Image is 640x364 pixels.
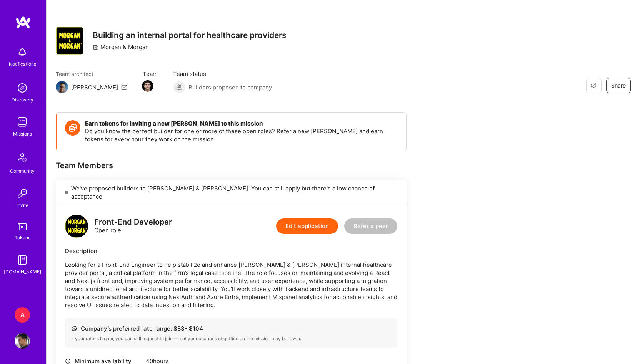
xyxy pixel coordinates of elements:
[142,80,153,92] img: Team Member Avatar
[10,167,35,175] div: Community
[56,160,407,170] div: Team Members
[15,114,30,130] img: teamwork
[56,81,68,93] img: Team Architect
[71,336,391,342] div: If your rate is higher, you can still request to join — but your chances of getting on the missio...
[13,307,32,323] a: A
[93,30,287,40] h3: Building an internal portal for healthcare providers
[590,83,597,89] i: icon EyeClosed
[15,252,30,268] img: guide book
[56,70,127,78] span: Team architect
[606,78,631,93] button: Share
[65,120,80,136] img: Token icon
[13,333,32,349] a: User Avatar
[188,83,272,91] span: Builders proposed to company
[65,261,397,309] p: Looking for a Front-End Engineer to help stabilize and enhance [PERSON_NAME] & [PERSON_NAME] inte...
[15,333,30,349] img: User Avatar
[13,130,32,138] div: Missions
[94,218,172,234] div: Open role
[13,149,32,167] img: Community
[276,218,338,234] button: Edit application
[173,81,185,93] img: Builders proposed to company
[15,233,30,242] div: Tokens
[143,79,153,93] a: Team Member Avatar
[143,70,158,78] span: Team
[9,60,36,68] div: Notifications
[85,120,398,127] h4: Earn tokens for inviting a new [PERSON_NAME] to this mission
[71,326,77,331] i: icon Cash
[15,15,31,29] img: logo
[94,218,172,226] div: Front-End Developer
[15,186,30,201] img: Invite
[15,80,30,96] img: discovery
[65,247,397,255] div: Description
[71,83,118,91] div: [PERSON_NAME]
[121,84,127,90] i: icon Mail
[344,218,397,234] button: Refer a peer
[15,307,30,323] div: A
[65,215,88,238] img: logo
[56,27,83,55] img: Company Logo
[15,45,30,60] img: bell
[85,127,398,143] p: Do you know the perfect builder for one or more of these open roles? Refer a new [PERSON_NAME] an...
[17,201,28,209] div: Invite
[71,324,391,333] div: Company’s preferred rate range: $ 83 - $ 104
[12,96,33,104] div: Discovery
[611,82,626,89] span: Share
[65,358,71,364] i: icon Clock
[93,44,99,50] i: icon CompanyGray
[93,43,149,51] div: Morgan & Morgan
[173,70,272,78] span: Team status
[56,180,407,205] div: We've proposed builders to [PERSON_NAME] & [PERSON_NAME]. You can still apply but there's a low c...
[18,223,27,230] img: tokens
[4,268,41,276] div: [DOMAIN_NAME]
